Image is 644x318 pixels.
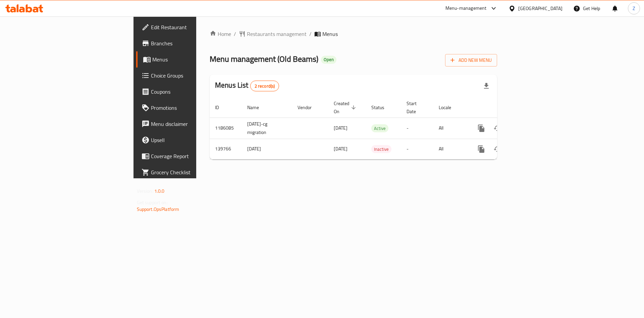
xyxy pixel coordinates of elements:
[137,205,179,214] a: Support.OpsPlatform
[136,164,241,180] a: Grocery Checklist
[136,51,241,67] a: Menus
[151,136,236,144] span: Upsell
[371,103,393,111] span: Status
[334,124,347,132] span: [DATE]
[137,187,153,195] span: Version:
[401,118,433,139] td: -
[242,139,292,159] td: [DATE]
[401,139,433,159] td: -
[215,80,279,91] h2: Menus List
[450,56,492,64] span: Add New Menu
[151,23,236,31] span: Edit Restaurant
[251,83,279,89] span: 2 record(s)
[407,99,425,116] span: Start Date
[137,198,168,207] span: Get support on:
[247,30,307,38] span: Restaurants management
[445,4,487,12] div: Menu-management
[433,118,468,139] td: All
[151,152,236,160] span: Coverage Report
[439,103,460,111] span: Locale
[445,54,497,66] button: Add New Menu
[334,99,358,116] span: Created On
[136,148,241,164] a: Coverage Report
[151,88,236,96] span: Coupons
[633,5,635,12] span: Z
[136,35,241,51] a: Branches
[215,103,228,111] span: ID
[322,30,338,38] span: Menus
[239,30,307,38] a: Restaurants management
[136,19,241,35] a: Edit Restaurant
[151,104,236,112] span: Promotions
[473,141,489,157] button: more
[136,132,241,148] a: Upsell
[136,67,241,84] a: Choice Groups
[371,125,388,132] span: Active
[371,145,391,153] span: Inactive
[250,81,279,91] div: Total records count
[371,145,391,153] div: Inactive
[433,139,468,159] td: All
[210,51,318,66] span: Menu management ( Old Beams )
[152,55,236,63] span: Menus
[334,144,347,153] span: [DATE]
[468,97,543,118] th: Actions
[136,100,241,116] a: Promotions
[210,97,543,160] table: enhanced table
[247,103,268,111] span: Name
[518,5,562,12] div: [GEOGRAPHIC_DATA]
[489,120,505,136] button: Change Status
[136,116,241,132] a: Menu disclaimer
[309,30,312,38] li: /
[210,30,497,38] nav: breadcrumb
[151,72,236,80] span: Choice Groups
[154,187,165,195] span: 1.0.0
[298,103,320,111] span: Vendor
[478,78,494,94] div: Export file
[321,57,336,62] span: Open
[136,84,241,100] a: Coupons
[242,118,292,139] td: [DATE]-cg migration
[489,141,505,157] button: Change Status
[151,39,236,47] span: Branches
[473,120,489,136] button: more
[151,168,236,176] span: Grocery Checklist
[321,56,336,64] div: Open
[151,120,236,128] span: Menu disclaimer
